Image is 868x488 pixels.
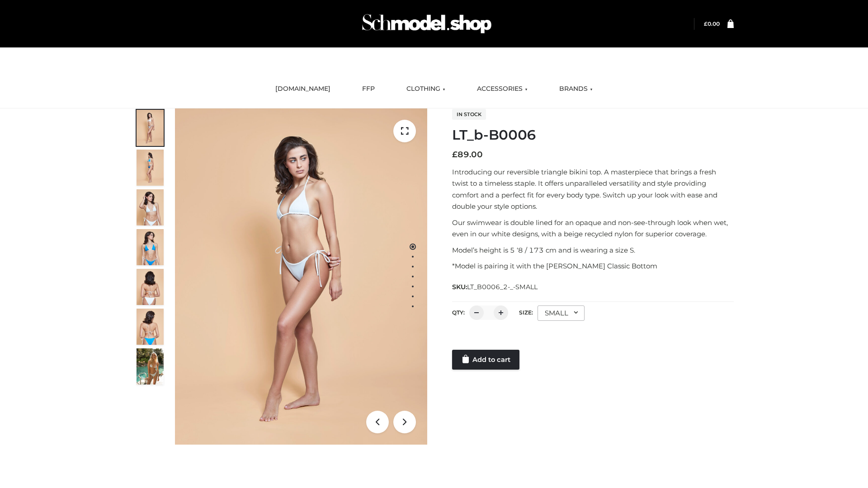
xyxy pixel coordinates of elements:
[452,309,465,316] label: QTY:
[452,260,734,272] p: *Model is pairing it with the [PERSON_NAME] Classic Bottom
[137,110,164,146] img: ArielClassicBikiniTop_CloudNine_AzureSky_OW114ECO_1-scaled.jpg
[452,244,734,256] p: Model’s height is 5 ‘8 / 173 cm and is wearing a size S.
[538,305,585,321] div: SMALL
[137,229,164,265] img: ArielClassicBikiniTop_CloudNine_AzureSky_OW114ECO_4-scaled.jpg
[452,282,538,292] span: SKU:
[452,127,734,143] h1: LT_b-B0006
[359,6,495,42] img: Schmodel Admin 964
[400,79,452,99] a: CLOTHING
[519,309,533,316] label: Size:
[137,309,164,345] img: ArielClassicBikiniTop_CloudNine_AzureSky_OW114ECO_8-scaled.jpg
[452,350,519,370] a: Add to cart
[452,166,734,212] p: Introducing our reversible triangle bikini top. A masterpiece that brings a fresh twist to a time...
[452,150,458,160] span: £
[269,79,337,99] a: [DOMAIN_NAME]
[704,20,708,27] span: £
[452,109,486,120] span: In stock
[137,269,164,305] img: ArielClassicBikiniTop_CloudNine_AzureSky_OW114ECO_7-scaled.jpg
[355,79,382,99] a: FFP
[137,189,164,225] img: ArielClassicBikiniTop_CloudNine_AzureSky_OW114ECO_3-scaled.jpg
[452,217,734,240] p: Our swimwear is double lined for an opaque and non-see-through look when wet, even in our white d...
[704,20,720,27] a: £0.00
[470,79,534,99] a: ACCESSORIES
[137,348,164,385] img: Arieltop_CloudNine_AzureSky2.jpg
[467,283,538,291] span: LT_B0006_2-_-SMALL
[175,108,427,445] img: ArielClassicBikiniTop_CloudNine_AzureSky_OW114ECO_1
[552,79,599,99] a: BRANDS
[137,150,164,186] img: ArielClassicBikiniTop_CloudNine_AzureSky_OW114ECO_2-scaled.jpg
[452,150,483,160] bdi: 89.00
[704,20,720,27] bdi: 0.00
